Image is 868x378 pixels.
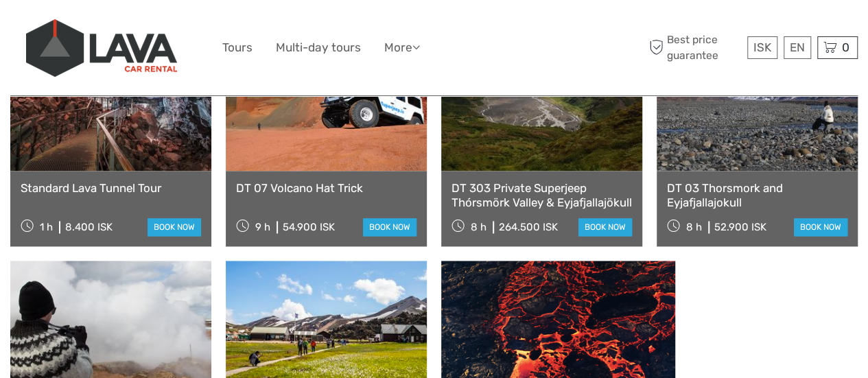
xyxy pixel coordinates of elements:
a: Standard Lava Tunnel Tour [21,181,201,195]
span: 8 h [471,221,486,233]
a: DT 03 Thorsmork and Eyjafjallajokull [667,181,847,209]
span: ISK [753,40,771,54]
div: EN [784,36,811,59]
span: 1 h [40,221,53,233]
span: 0 [840,40,852,54]
a: book now [578,218,632,236]
a: Multi-day tours [276,38,361,58]
span: 8 h [686,221,702,233]
div: 52.900 ISK [714,221,766,233]
p: We're away right now. Please check back later! [19,24,155,35]
span: Best price guarantee [646,32,744,62]
a: Tours [222,38,253,58]
div: 54.900 ISK [283,221,335,233]
a: DT 07 Volcano Hat Trick [236,181,417,195]
div: 8.400 ISK [65,221,113,233]
a: book now [363,218,417,236]
a: DT 303 Private Superjeep Thórsmörk Valley & Eyjafjallajökull [451,181,632,209]
a: book now [148,218,201,236]
div: 264.500 ISK [499,221,558,233]
img: 523-13fdf7b0-e410-4b32-8dc9-7907fc8d33f7_logo_big.jpg [26,19,177,77]
button: Open LiveChat chat widget [158,21,174,38]
span: 9 h [255,221,270,233]
a: More [384,38,420,58]
a: book now [794,218,847,236]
